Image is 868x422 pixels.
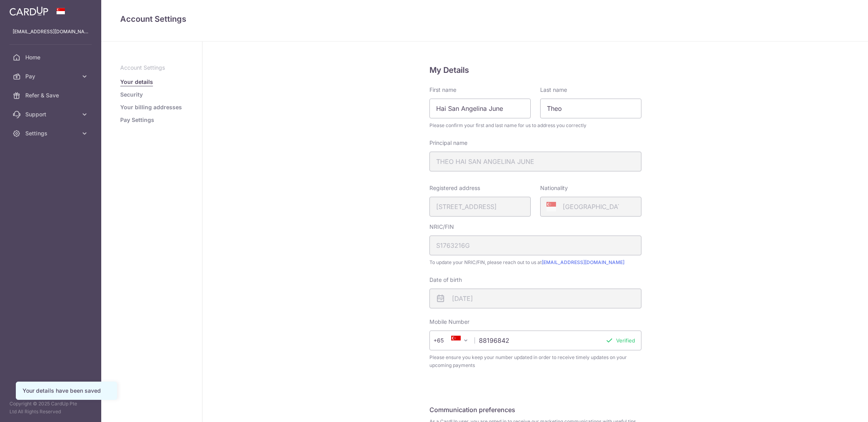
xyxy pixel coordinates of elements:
label: NRIC/FIN [429,223,454,231]
div: Your details have been saved [23,387,110,395]
h5: My Details [429,64,641,76]
iframe: Opens a widget where you can find more information [817,398,860,418]
p: Account Settings [120,64,183,72]
a: Pay Settings [120,116,154,124]
h5: Communication preferences [429,405,641,414]
span: Home [25,53,78,61]
span: Refer & Save [25,91,78,99]
a: [EMAIL_ADDRESS][DOMAIN_NAME] [542,259,624,265]
span: Please ensure you keep your number updated in order to receive timely updates on your upcoming pa... [429,354,641,369]
span: Please confirm your first and last name for us to address you correctly [429,122,641,129]
h4: Account Settings [120,13,849,25]
input: First name [429,99,531,118]
a: Your billing addresses [120,103,182,111]
span: +65 [433,336,455,345]
input: Last name [540,99,641,118]
a: Your details [120,78,153,86]
span: Settings [25,129,78,137]
label: Date of birth [429,276,462,284]
label: Principal name [429,139,467,147]
a: Security [120,91,143,99]
span: Support [25,110,78,118]
span: +65 [436,336,455,345]
p: [EMAIL_ADDRESS][DOMAIN_NAME] [13,28,89,36]
label: Last name [540,86,567,94]
label: Mobile Number [429,318,469,326]
span: To update your NRIC/FIN, please reach out to us at [429,259,641,266]
label: Registered address [429,184,480,192]
label: Nationality [540,184,568,192]
label: First name [429,86,456,94]
img: CardUp [9,6,48,16]
span: Pay [25,72,78,80]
